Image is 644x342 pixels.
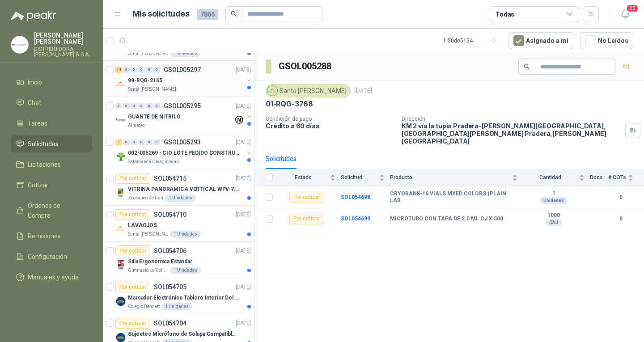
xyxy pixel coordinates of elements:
span: Cotizar [28,180,48,190]
b: 1 [523,190,585,197]
a: Por cotizarSOL054715[DATE] Company LogoVITRINA PANORAMICA VERTICAL WPV-700FAZoologico De Cali1 Un... [103,169,254,206]
a: Cotizar [11,177,92,194]
span: Estado [278,174,328,181]
a: Manuales y ayuda [11,269,92,286]
div: 0 [123,67,130,73]
a: Licitaciones [11,156,92,173]
a: Por cotizarSOL054710[DATE] Company LogoLAVAOJOSSanta [PERSON_NAME]1 Unidades [103,206,254,242]
div: Por cotizar [289,192,324,203]
a: 0 0 0 0 0 0 GSOL005295[DATE] Company LogoGUANTE DE NITRILOAlmatec [115,101,253,129]
p: LAVAOJOS [128,221,157,230]
div: 0 [153,139,160,145]
div: 1 Unidades [170,267,201,274]
p: Santa [PERSON_NAME] [128,86,176,93]
p: SOL054706 [154,248,186,254]
div: 0 [138,139,145,145]
div: Santa [PERSON_NAME] [266,84,351,97]
p: SOL054704 [154,320,186,326]
p: Colegio Bennett [128,303,160,310]
div: Por cotizar [115,318,150,329]
p: Gimnasio La Colina [128,267,168,274]
p: KM 2 vía la tupia Pradera-[PERSON_NAME][GEOGRAPHIC_DATA], [GEOGRAPHIC_DATA][PERSON_NAME] Pradera ... [402,122,622,145]
img: Company Logo [115,224,126,234]
a: Chat [11,94,92,111]
div: 1 - 50 de 5154 [443,34,501,48]
div: 0 [123,103,130,109]
span: Solicitudes [28,139,59,149]
span: Licitaciones [28,160,61,169]
div: 0 [115,103,122,109]
p: [PERSON_NAME] [PERSON_NAME] [34,32,92,45]
b: 0 [608,215,633,223]
div: 0 [153,103,160,109]
p: GUANTE DE NITRILO [128,113,181,121]
div: Por cotizar [115,245,150,256]
p: VITRINA PANORAMICA VERTICAL WPV-700FA [128,185,239,194]
button: No Leídos [580,32,633,49]
div: Unidades [540,197,568,204]
p: Silla Ergonómica Estándar [128,258,192,266]
h1: Mis solicitudes [132,8,190,21]
a: SOL054698 [341,194,370,200]
p: [DATE] [236,211,251,219]
span: # COTs [608,174,626,181]
span: Cantidad [523,174,577,181]
div: 1 Unidades [170,231,201,238]
span: Producto [390,174,510,181]
div: 14 [115,67,122,73]
div: 0 [138,103,145,109]
a: Tareas [11,115,92,132]
th: Solicitud [341,169,390,186]
p: 002-005269 - CIO LOTE PEDIDO CONSTRUCCION [128,149,239,157]
a: Inicio [11,74,92,91]
img: Company Logo [115,296,126,307]
div: 1 Unidades [170,50,201,57]
div: Por cotizar [115,282,150,292]
span: Solicitud [341,174,377,181]
p: [DATE] [236,319,251,328]
p: SOL054710 [154,211,186,218]
div: CAJ [546,219,562,226]
p: Dirección [402,116,622,122]
p: [DATE] [236,66,251,74]
img: Logo peakr [11,11,56,21]
button: Asignado a mi [508,32,573,49]
div: 0 [146,103,153,109]
div: 0 [153,67,160,73]
p: 01-RQG-3768 [266,99,313,109]
b: 0 [608,193,633,202]
p: Sujeetec Micrófono de Solapa Compatible con AKG Sansón Transmisor inalámbrico - [128,330,239,338]
div: 1 Unidades [161,303,192,310]
a: Por cotizarSOL054705[DATE] Company LogoMarcador Electrónico Tablero Interior Del Día Del Juego Pa... [103,278,254,314]
span: Configuración [28,252,67,262]
div: 0 [146,139,153,145]
p: [DATE] [236,247,251,255]
a: 7 0 0 0 0 0 GSOL005293[DATE] Company Logo002-005269 - CIO LOTE PEDIDO CONSTRUCCIONSalamanca Oleag... [115,137,253,165]
p: [DATE] [236,174,251,183]
a: Solicitudes [11,135,92,152]
div: Por cotizar [115,173,150,184]
span: Remisiones [28,231,61,241]
span: search [231,11,237,17]
div: Por cotizar [115,209,150,220]
p: [DATE] [236,138,251,147]
div: Todas [496,9,514,19]
p: GSOL005297 [164,67,201,73]
div: 0 [131,103,137,109]
th: Docs [590,169,608,186]
div: 0 [123,139,130,145]
p: GSOL005293 [164,139,201,145]
p: 99-RQG-2165 [128,76,162,85]
button: 20 [617,6,633,22]
div: 0 [131,67,137,73]
b: 1000 [523,212,585,219]
img: Company Logo [115,115,126,126]
th: Producto [390,169,523,186]
p: DISTRIBUIDORA [PERSON_NAME] G S.A [34,46,92,57]
a: Remisiones [11,228,92,245]
b: CRYOBANK-16 VIALS MXED COLORS (PLAIN LAB [390,190,517,204]
p: Santa [PERSON_NAME] [128,231,168,238]
p: SOL054715 [154,175,186,182]
p: Zoologico De Cali [128,194,163,202]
